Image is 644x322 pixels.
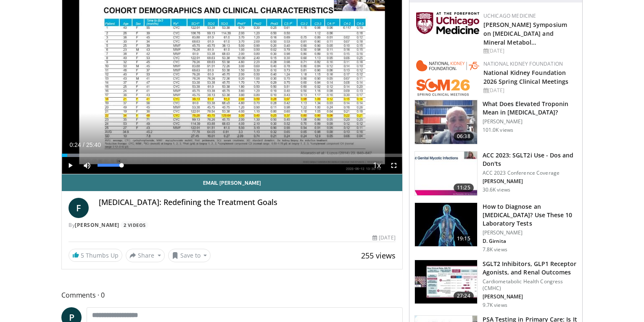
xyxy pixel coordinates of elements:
p: 30.6K views [483,186,510,193]
a: 27:24 SGLT2 Inhibitors, GLP1 Receptor Agonists, and Renal Outcomes Cardiometabolic Health Congres... [414,260,577,309]
a: 06:38 What Does Elevated Troponin Mean in [MEDICAL_DATA]? [PERSON_NAME] 101.0K views [414,100,577,144]
p: [PERSON_NAME] [483,293,577,300]
button: Play [62,157,79,174]
p: 101.0K views [483,127,513,133]
h4: [MEDICAL_DATA]: Redefining the Treatment Goals [99,198,396,207]
div: Progress Bar [62,154,402,157]
button: Save to [168,249,211,262]
p: [PERSON_NAME] [483,118,577,125]
a: 5 Thumbs Up [69,249,122,262]
img: 9258cdf1-0fbf-450b-845f-99397d12d24a.150x105_q85_crop-smart_upscale.jpg [415,152,477,195]
button: Fullscreen [385,157,402,174]
a: [PERSON_NAME] [75,221,119,229]
img: 94354a42-e356-4408-ae03-74466ea68b7a.150x105_q85_crop-smart_upscale.jpg [415,203,477,247]
p: [PERSON_NAME] [483,178,577,185]
p: Cardiometabolic Health Congress (CMHC) [483,278,577,292]
span: / [83,141,84,148]
img: 98daf78a-1d22-4ebe-927e-10afe95ffd94.150x105_q85_crop-smart_upscale.jpg [415,100,477,144]
span: 19:15 [454,234,474,243]
button: Share [126,249,165,262]
span: 5 [81,251,84,259]
a: 19:15 How to Diagnose an [MEDICAL_DATA]? Use These 10 Laboratory Tests [PERSON_NAME] D. Girnita 7... [414,202,577,253]
h3: What Does Elevated Troponin Mean in [MEDICAL_DATA]? [483,100,577,117]
a: 11:25 ACC 2023: SGLT2i Use - Dos and Don'ts ACC 2023 Conference Coverage [PERSON_NAME] 30.6K views [414,151,577,196]
a: National Kidney Foundation 2026 Spring Clinical Meetings [483,69,569,85]
h3: SGLT2 Inhibitors, GLP1 Receptor Agonists, and Renal Outcomes [483,260,577,277]
p: D. Girnita [483,238,577,245]
span: 25:40 [86,141,101,148]
h3: How to Diagnose an [MEDICAL_DATA]? Use These 10 Laboratory Tests [483,202,577,228]
a: F [69,198,89,218]
span: 11:25 [454,184,474,192]
div: [DATE] [372,234,395,242]
p: 9.7K views [483,302,507,309]
a: [PERSON_NAME] Symposium on [MEDICAL_DATA] and Mineral Metabol… [483,21,567,46]
img: 79503c0a-d5ce-4e31-88bd-91ebf3c563fb.png.150x105_q85_autocrop_double_scale_upscale_version-0.2.png [416,60,479,96]
img: 5200eabc-bf1e-448d-82ed-58aa581545cf.150x105_q85_crop-smart_upscale.jpg [415,260,477,304]
p: [PERSON_NAME] [483,229,577,236]
a: National Kidney Foundation [483,60,563,67]
img: 5f87bdfb-7fdf-48f0-85f3-b6bcda6427bf.jpg.150x105_q85_autocrop_double_scale_upscale_version-0.2.jpg [416,12,479,34]
h3: ACC 2023: SGLT2i Use - Dos and Don'ts [483,151,577,168]
div: [DATE] [483,47,575,55]
div: [DATE] [483,87,575,94]
a: Email [PERSON_NAME] [62,174,402,191]
span: Comments 0 [61,290,403,301]
span: 27:24 [454,292,474,300]
span: 255 views [361,250,396,261]
span: 06:38 [454,132,474,141]
a: 2 Videos [121,221,148,229]
div: By [69,221,396,229]
span: 0:24 [69,141,81,148]
button: Playback Rate [369,157,385,174]
button: Mute [79,157,95,174]
p: 7.8K views [483,246,507,253]
div: Volume Level [98,164,121,167]
p: ACC 2023 Conference Coverage [483,170,577,176]
a: UChicago Medicine [483,12,536,19]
